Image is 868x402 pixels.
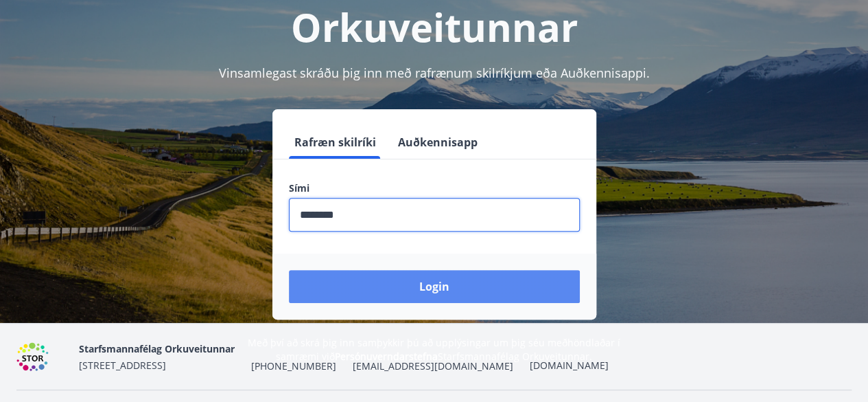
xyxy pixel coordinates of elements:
span: Vinsamlegast skráðu þig inn með rafrænum skilríkjum eða Auðkennisappi. [219,65,650,81]
button: Login [289,270,580,303]
span: Starfsmannafélag Orkuveitunnar [79,342,235,355]
button: Auðkennisapp [392,126,483,159]
button: Rafræn skilríki [289,126,382,159]
span: [EMAIL_ADDRESS][DOMAIN_NAME] [353,359,513,373]
span: Með því að skrá þig inn samþykkir þú að upplýsingar um þig séu meðhöndlaðar í samræmi við Starfsm... [248,336,620,363]
span: [STREET_ADDRESS] [79,359,166,372]
label: Sími [289,181,580,195]
span: [PHONE_NUMBER] [251,359,336,373]
img: 6gDcfMXiVBXXG0H6U6eM60D7nPrsl9g1x4qDF8XG.png [16,342,68,372]
a: [DOMAIN_NAME] [530,359,609,372]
